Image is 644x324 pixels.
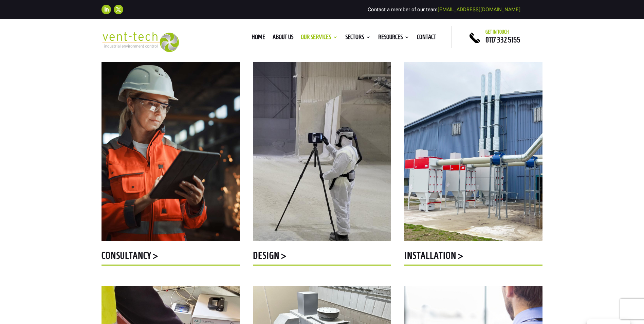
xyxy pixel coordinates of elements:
[114,5,123,14] a: Follow on X
[404,62,542,241] img: 2
[301,35,338,42] a: Our Services
[378,35,409,42] a: Resources
[485,36,520,44] a: 0117 332 5155
[368,6,520,13] span: Contact a member of our team
[485,29,509,35] span: Get in touch
[253,62,391,241] img: Design Survey (1)
[438,6,520,13] a: [EMAIL_ADDRESS][DOMAIN_NAME]
[102,251,240,264] h5: Consultancy >
[273,35,293,42] a: About us
[417,35,436,42] a: Contact
[253,251,391,264] h5: Design >
[252,35,265,42] a: Home
[102,32,179,52] img: 2023-09-27T08_35_16.549ZVENT-TECH---Clear-background
[345,35,371,42] a: Sectors
[404,251,542,264] h5: Installation >
[102,62,240,241] img: industrial-16-yt-5
[102,5,111,14] a: Follow on LinkedIn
